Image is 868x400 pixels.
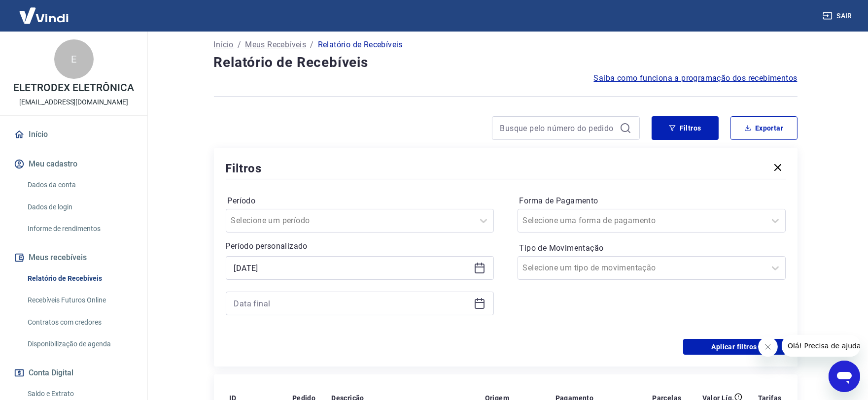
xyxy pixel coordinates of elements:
[594,72,798,84] a: Saiba como funciona a programação dos recebimentos
[12,247,136,268] button: Meus recebíveis
[24,312,136,333] a: Contratos com credores
[12,124,136,145] a: Início
[520,242,784,254] label: Tipo de Movimentação
[24,268,136,289] a: Relatório de Recebíveis
[19,97,128,107] p: [EMAIL_ADDRESS][DOMAIN_NAME]
[226,161,262,176] h5: Filtros
[228,195,492,207] label: Período
[12,362,136,384] button: Conta Digital
[310,39,313,51] p: /
[24,175,136,195] a: Dados da conta
[238,39,241,51] p: /
[24,197,136,217] a: Dados de login
[652,116,719,140] button: Filtros
[758,337,778,357] iframe: Fechar mensagem
[226,240,494,252] p: Período personalizado
[24,334,136,354] a: Disponibilização de agenda
[12,153,136,175] button: Meu cadastro
[245,39,306,51] a: Meus Recebíveis
[13,83,134,93] p: ELETRODEX ELETRÔNICA
[829,361,860,392] iframe: Botão para abrir a janela de mensagens
[318,39,403,51] p: Relatório de Recebíveis
[54,39,94,79] div: E
[234,261,470,275] input: Data inicial
[214,53,798,72] h4: Relatório de Recebíveis
[24,290,136,310] a: Recebíveis Futuros Online
[821,7,856,25] button: Sair
[782,335,860,357] iframe: Mensagem da empresa
[500,121,616,135] input: Busque pelo número do pedido
[730,116,798,140] button: Exportar
[6,7,83,15] span: Olá! Precisa de ajuda?
[12,0,76,31] img: Vindi
[214,39,234,51] a: Início
[520,195,784,207] label: Forma de Pagamento
[234,296,470,311] input: Data final
[24,219,136,239] a: Informe de rendimentos
[683,339,786,355] button: Aplicar filtros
